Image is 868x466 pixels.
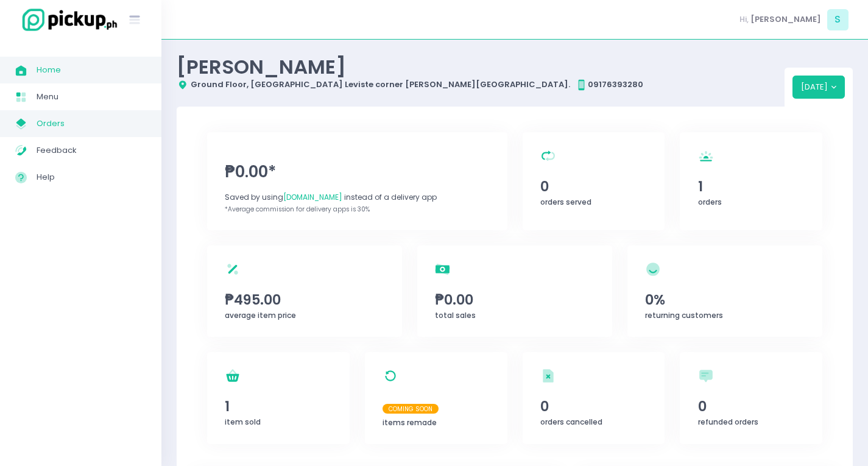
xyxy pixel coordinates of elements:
a: 1orders [680,132,822,230]
span: items remade [383,417,437,428]
span: 0% [645,289,805,310]
span: item sold [225,417,261,427]
span: orders [698,197,722,207]
span: 0 [540,176,647,197]
span: Help [37,169,146,185]
button: [DATE] [792,76,845,99]
span: 0 [698,396,805,417]
span: ₱0.00 [435,289,595,310]
span: *Average commission for delivery apps is 30% [225,205,370,214]
span: Home [37,62,146,78]
a: 0refunded orders [680,352,822,444]
span: ₱0.00* [225,160,489,184]
img: logo [15,7,119,33]
span: S [827,9,849,30]
a: 1item sold [207,352,350,444]
span: Orders [37,116,146,132]
span: Feedback [37,143,146,158]
a: 0%returning customers [627,245,822,337]
span: 1 [698,176,805,197]
span: Hi, [739,13,749,26]
div: [PERSON_NAME] [177,55,785,79]
span: refunded orders [698,417,758,427]
a: 0orders cancelled [523,352,665,444]
span: [DOMAIN_NAME] [283,192,342,202]
div: Ground Floor, [GEOGRAPHIC_DATA] Leviste corner [PERSON_NAME][GEOGRAPHIC_DATA]. 09176393280 [177,79,785,91]
span: Coming Soon [383,404,439,414]
a: ₱0.00total sales [417,245,612,337]
span: ₱495.00 [225,289,384,310]
span: average item price [225,310,296,320]
a: ₱495.00average item price [207,245,402,337]
span: orders cancelled [540,417,602,427]
span: 0 [540,396,647,417]
span: orders served [540,197,591,207]
span: returning customers [645,310,723,320]
span: [PERSON_NAME] [750,13,821,26]
a: 0orders served [523,132,665,230]
span: Menu [37,89,146,105]
span: 1 [225,396,331,417]
div: Saved by using instead of a delivery app [225,192,489,203]
span: total sales [435,310,476,320]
